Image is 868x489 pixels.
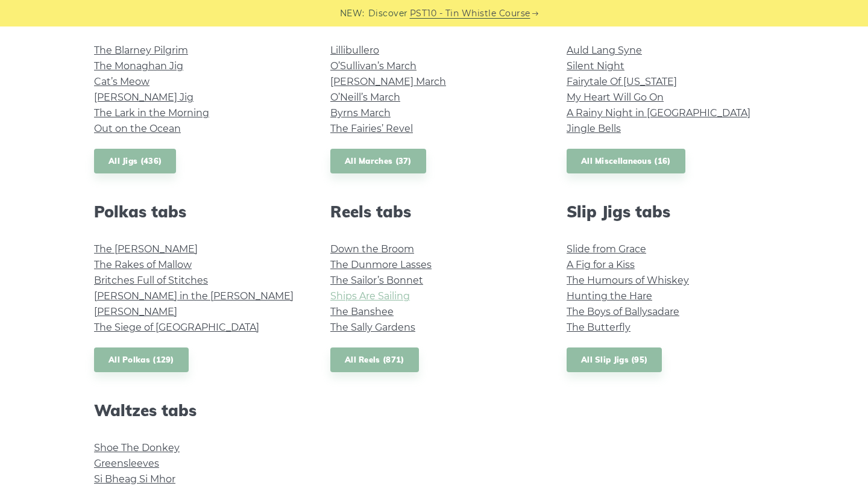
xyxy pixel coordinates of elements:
[94,275,208,286] a: Britches Full of Stitches
[567,243,646,255] a: Slide from Grace
[94,92,193,103] a: [PERSON_NAME] Jig
[567,107,750,119] a: A Rainy Night in [GEOGRAPHIC_DATA]
[330,202,538,221] h2: Reels tabs
[567,60,624,72] a: Silent Night
[330,92,400,103] a: O’Neill’s March
[330,107,391,119] a: Byrns March
[330,259,432,270] a: The Dunmore Lasses
[330,290,410,302] a: Ships Are Sailing
[94,149,176,173] a: All Jigs (436)
[94,442,180,453] a: Shoe The Donkey
[330,76,446,87] a: [PERSON_NAME] March
[94,322,259,333] a: The Siege of [GEOGRAPHIC_DATA]
[94,76,149,87] a: Cat’s Meow
[340,7,365,20] span: NEW:
[567,123,621,134] a: Jingle Bells
[567,306,679,317] a: The Boys of Ballysadare
[330,149,426,173] a: All Marches (37)
[410,7,530,20] a: PST10 - Tin Whistle Course
[330,243,414,255] a: Down the Broom
[94,60,183,72] a: The Monaghan Jig
[567,45,642,56] a: Auld Lang Syne
[94,243,198,255] a: The [PERSON_NAME]
[567,76,677,87] a: Fairytale Of [US_STATE]
[94,401,301,420] h2: Waltzes tabs
[330,322,415,333] a: The Sally Gardens
[94,259,192,270] a: The Rakes of Mallow
[330,123,413,134] a: The Fairies’ Revel
[94,107,209,119] a: The Lark in the Morning
[330,45,379,56] a: Lillibullero
[567,149,685,173] a: All Miscellaneous (16)
[567,275,689,286] a: The Humours of Whiskey
[94,202,301,221] h2: Polkas tabs
[368,7,408,20] span: Discover
[94,473,175,485] a: Si­ Bheag Si­ Mhor
[567,347,662,372] a: All Slip Jigs (95)
[567,92,664,103] a: My Heart Will Go On
[94,347,189,372] a: All Polkas (129)
[94,458,159,469] a: Greensleeves
[330,347,419,372] a: All Reels (871)
[330,60,417,72] a: O’Sullivan’s March
[94,290,294,302] a: [PERSON_NAME] in the [PERSON_NAME]
[567,322,631,333] a: The Butterfly
[330,306,394,317] a: The Banshee
[567,259,635,270] a: A Fig for a Kiss
[330,275,423,286] a: The Sailor’s Bonnet
[94,45,188,56] a: The Blarney Pilgrim
[567,202,774,221] h2: Slip Jigs tabs
[94,123,181,134] a: Out on the Ocean
[94,306,177,317] a: [PERSON_NAME]
[567,290,652,302] a: Hunting the Hare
